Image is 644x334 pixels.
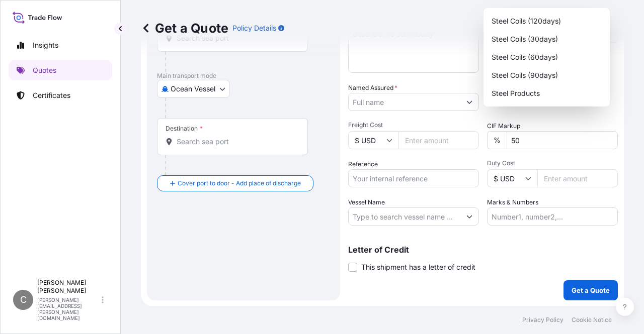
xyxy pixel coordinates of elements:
label: Marks & Numbers [487,197,538,207]
p: [PERSON_NAME] [PERSON_NAME] [37,279,100,295]
p: Insights [33,40,58,50]
label: Vessel Name [348,197,385,207]
input: Enter amount [398,131,479,149]
div: Steel Coils (30days) [488,30,606,48]
p: Certificates [33,90,70,100]
button: Show suggestions [460,207,478,226]
p: Get a Quote [572,285,610,295]
button: Select transport [157,80,230,98]
label: CIF Markup [487,121,520,131]
div: Steel Coils (90days) [488,66,606,84]
p: [PERSON_NAME][EMAIL_ADDRESS][PERSON_NAME][DOMAIN_NAME] [37,297,100,321]
div: Suggestions [488,12,606,102]
span: Duty Cost [487,159,618,167]
input: Enter amount [537,169,618,187]
div: Steel Products [488,84,606,102]
p: Letter of Credit [348,246,618,254]
input: Number1, number2,... [487,207,618,226]
span: Cover port to door - Add place of discharge [178,178,301,188]
span: C [20,295,27,305]
input: Destination [177,137,295,147]
label: Reference [348,159,378,169]
div: Steel Coils (60days) [488,48,606,66]
p: Policy Details [232,23,276,33]
p: Quotes [33,65,56,75]
a: Certificates [9,85,112,105]
p: Main transport mode [157,72,330,80]
p: Get a Quote [141,20,228,36]
a: Privacy Policy [522,316,563,324]
label: Named Assured [348,83,397,93]
button: Cover port to door - Add place of discharge [157,175,313,191]
input: Enter percentage between 0 and 50% [507,131,618,149]
button: Show suggestions [460,93,478,111]
div: Destination [166,125,203,133]
a: Insights [9,35,112,55]
input: Your internal reference [348,169,479,187]
span: This shipment has a letter of credit [361,262,475,272]
button: Get a Quote [563,280,618,300]
span: Ocean Vessel [171,84,215,94]
div: Steel Coils (120days) [488,12,606,30]
span: Freight Cost [348,121,479,129]
a: Cookie Notice [572,316,612,324]
input: Full name [349,93,460,111]
div: % [487,131,507,149]
a: Quotes [9,60,112,80]
input: Type to search vessel name or IMO [349,207,460,226]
